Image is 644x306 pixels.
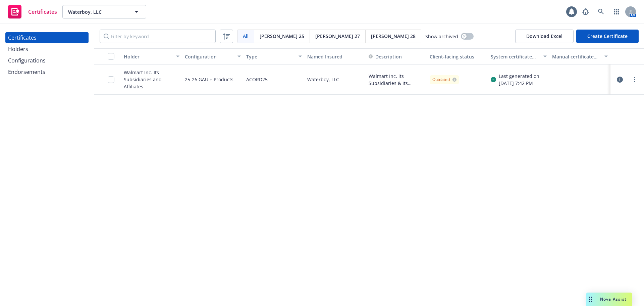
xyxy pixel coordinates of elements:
span: Nova Assist [600,296,627,302]
div: Endorsements [8,67,45,77]
div: Type [246,53,294,60]
div: 25-26 GAU + Products [185,69,233,90]
button: Named Insured [305,48,366,64]
span: Show archived [425,33,458,40]
span: [PERSON_NAME] 28 [371,33,416,40]
span: [PERSON_NAME] 25 [260,33,304,40]
span: Waterboy, LLC [68,8,126,15]
div: - [552,76,608,83]
button: Waterboy, LLC [62,5,146,18]
button: Client-facing status [427,48,488,64]
button: Create Certificate [576,30,639,43]
div: Named Insured [307,53,363,60]
div: Client-facing status [430,53,485,60]
button: Walmart Inc, its Subsidiaries & Its Affiliates are included as additional insured where required ... [369,73,424,87]
button: Configuration [182,48,243,64]
div: Configurations [8,55,46,66]
div: Holders [8,44,28,54]
span: Certificates [28,9,57,14]
button: Nova Assist [586,293,632,306]
button: Holder [121,48,182,64]
button: Download Excel [515,30,574,43]
div: System certificate last generated [491,53,539,60]
a: Certificates [5,2,60,21]
div: ACORD25 [246,69,268,90]
div: Last generated on [499,73,539,80]
div: Manual certificate last generated [552,53,600,60]
div: Configuration [185,53,233,60]
a: Certificates [5,32,89,43]
button: Type [244,48,305,64]
div: Waterboy, LLC [305,64,366,95]
input: Select all [108,53,114,60]
div: Holder [124,53,172,60]
input: Toggle Row Selected [108,76,114,83]
button: System certificate last generated [488,48,549,64]
a: Endorsements [5,67,89,77]
a: Configurations [5,55,89,66]
div: Certificates [8,32,37,43]
div: Walmart Inc. Its Subsidiaries and Affiliates [124,69,179,90]
div: Outdated [432,77,457,83]
a: Switch app [610,5,623,18]
a: Report a Bug [579,5,592,18]
a: Search [594,5,608,18]
button: Description [369,53,402,60]
div: [DATE] 7:42 PM [499,80,539,87]
button: Manual certificate last generated [549,48,610,64]
a: more [631,76,639,84]
span: All [243,33,249,40]
a: Holders [5,44,89,54]
span: [PERSON_NAME] 27 [315,33,360,40]
div: Drag to move [586,293,595,306]
input: Filter by keyword [100,30,216,43]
